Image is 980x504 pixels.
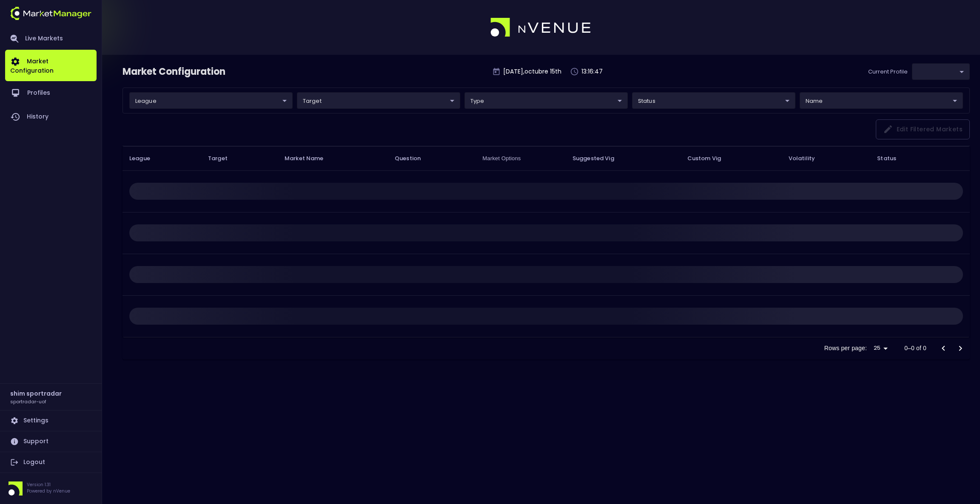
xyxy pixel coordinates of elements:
[912,63,970,80] div: league
[476,146,566,171] th: Market Options
[877,153,896,164] span: Status
[5,50,97,81] a: Market Configuration
[129,92,293,109] div: league
[5,481,97,496] div: Version 1.31Powered by nVenue
[877,153,907,164] span: Status
[285,155,335,162] span: Market Name
[5,105,97,129] a: History
[5,28,97,50] a: Live Markets
[789,155,826,162] span: Volatility
[5,81,97,105] a: Profiles
[122,65,226,79] div: Market Configuration
[800,92,963,109] div: league
[581,67,603,76] p: 13:16:47
[868,68,908,76] p: Current Profile
[5,452,97,473] a: Logout
[870,342,891,354] div: 25
[573,155,625,162] span: Suggested Vig
[395,155,432,162] span: Question
[5,431,97,452] a: Support
[297,92,460,109] div: league
[10,398,46,405] h3: sportradar-uof
[10,7,91,20] img: logo
[208,155,239,162] span: Target
[10,389,62,398] h2: shim sportradar
[904,344,926,352] p: 0–0 of 0
[824,344,867,352] p: Rows per page:
[490,18,592,37] img: logo
[632,92,795,109] div: league
[129,155,161,162] span: League
[503,67,561,76] p: [DATE] , octubre 15 th
[5,411,97,431] a: Settings
[27,481,70,488] p: Version 1.31
[687,155,732,162] span: Custom Vig
[464,92,628,109] div: league
[27,488,70,494] p: Powered by nVenue
[122,146,970,337] table: collapsible table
